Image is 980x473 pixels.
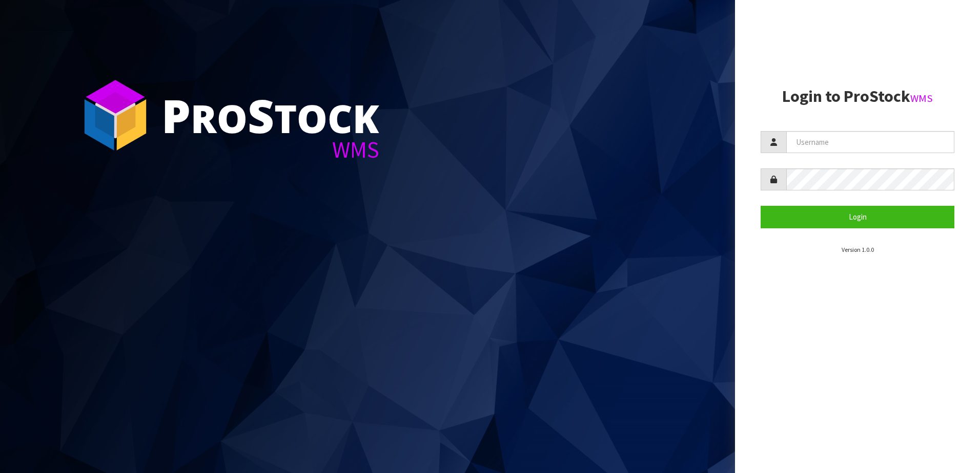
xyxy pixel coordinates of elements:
h2: Login to ProStock [761,88,954,105]
input: Username [786,131,954,153]
button: Login [761,206,954,228]
img: ProStock Cube [77,77,154,154]
div: WMS [161,138,379,161]
span: S [248,84,274,146]
small: WMS [910,92,933,105]
small: Version 1.0.0 [842,246,874,253]
div: ro tock [161,92,379,138]
span: P [161,84,191,146]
